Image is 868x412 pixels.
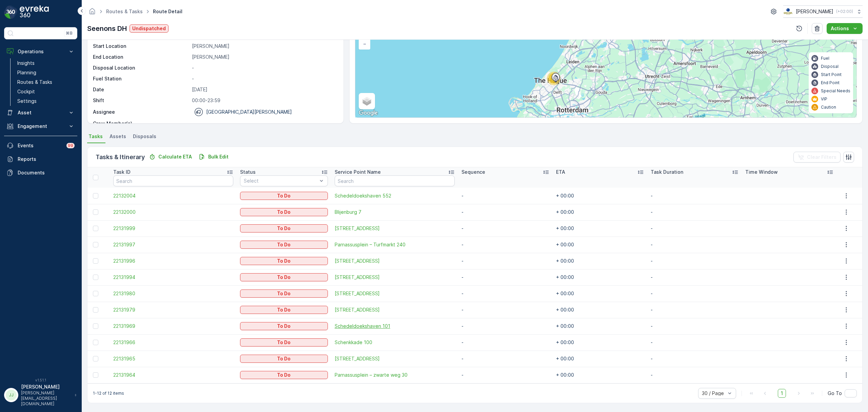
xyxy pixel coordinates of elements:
[647,285,742,302] td: -
[20,5,49,19] img: logo_dark-DEwI_e13.png
[335,339,455,346] span: Schenkkade 100
[93,356,98,361] div: Toggle Row Selected
[132,25,166,32] p: Undispatched
[277,258,291,264] p: To Do
[93,193,98,199] div: Toggle Row Selected
[113,209,233,216] span: 22132000
[821,72,842,77] p: Start Point
[553,204,647,220] td: + 00:00
[458,237,553,253] td: -
[827,23,863,34] button: Actions
[15,96,77,106] a: Settings
[335,192,455,199] a: Schedeldoekshaven 552
[113,169,131,175] p: Task ID
[821,96,827,102] p: VIP
[778,389,786,398] span: 1
[17,60,35,67] p: Insights
[240,169,256,175] p: Status
[553,188,647,204] td: + 00:00
[821,80,840,86] p: End Point
[21,390,71,407] p: [PERSON_NAME][EMAIL_ADDRESS][DOMAIN_NAME]
[15,58,77,68] a: Insights
[110,133,126,140] span: Assets
[335,241,455,248] a: Parnassusplein – Turfmarkt 240
[277,372,291,378] p: To Do
[196,153,231,161] button: Bulk Edit
[821,88,850,94] p: Special Needs
[783,5,863,18] button: [PERSON_NAME](+02:00)
[556,169,565,175] p: ETA
[93,86,189,93] p: Date
[18,48,64,55] p: Operations
[821,56,829,61] p: Fuel
[647,204,742,220] td: -
[335,209,455,216] span: Blijenburg 7
[158,153,192,160] p: Calculate ETA
[208,153,229,160] p: Bulk Edit
[363,41,367,46] span: −
[21,383,71,390] p: [PERSON_NAME]
[4,166,77,180] a: Documents
[113,372,233,378] a: 22131964
[18,169,75,176] p: Documents
[553,237,647,253] td: + 00:00
[4,383,77,407] button: JJ[PERSON_NAME][PERSON_NAME][EMAIL_ADDRESS][DOMAIN_NAME]
[113,355,233,362] a: 22131965
[106,8,143,14] a: Routes & Tasks
[113,290,233,297] a: 22131980
[745,169,778,175] p: Time Window
[553,269,647,285] td: + 00:00
[335,274,455,281] a: Emmastraat 33
[88,10,96,16] a: Homepage
[113,323,233,330] a: 22131969
[461,169,485,175] p: Sequence
[192,97,336,104] p: 00:00-23:59
[458,188,553,204] td: -
[15,87,77,96] a: Cockpit
[335,323,455,330] a: Schedeldoekshaven 101
[68,143,73,148] p: 99
[93,372,98,378] div: Toggle Row Selected
[6,390,17,400] div: JJ
[335,372,455,378] span: Parnassusplein – zwarte weg 30
[553,285,647,302] td: + 00:00
[4,152,77,166] a: Reports
[152,8,184,15] span: Route Detail
[146,153,195,161] button: Calculate ETA
[335,175,455,186] input: Search
[458,351,553,367] td: -
[93,275,98,280] div: Toggle Row Selected
[335,169,381,175] p: Service Point Name
[17,69,36,76] p: Planning
[647,334,742,351] td: -
[87,23,127,34] p: Seenons DH
[821,105,836,110] p: Caution
[130,24,169,33] button: Undispatched
[96,152,145,162] p: Tasks & Itinerary
[240,208,328,216] button: To Do
[458,285,553,302] td: -
[647,367,742,383] td: -
[277,323,291,330] p: To Do
[240,257,328,265] button: To Do
[240,371,328,379] button: To Do
[17,88,35,95] p: Cockpit
[18,109,64,116] p: Asset
[192,120,336,127] p: -
[335,225,455,232] span: [STREET_ADDRESS]
[240,192,328,200] button: To Do
[793,152,841,163] button: Clear Filters
[113,339,233,346] a: 22131966
[15,77,77,87] a: Routes & Tasks
[828,390,842,397] span: Go To
[335,274,455,281] span: [STREET_ADDRESS]
[93,43,189,50] p: Start Location
[93,323,98,329] div: Toggle Row Selected
[277,290,291,297] p: To Do
[277,355,291,362] p: To Do
[240,306,328,314] button: To Do
[821,64,839,69] p: Disposal
[335,290,455,297] a: Bezuidenhoutseweg 73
